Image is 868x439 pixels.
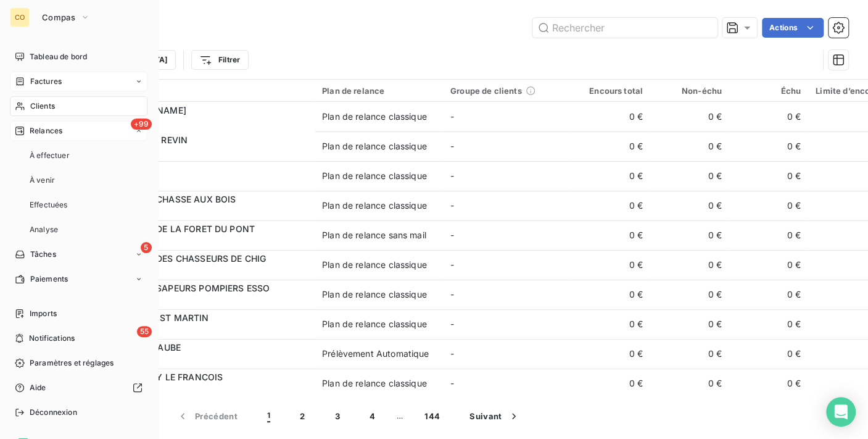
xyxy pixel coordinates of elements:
[30,274,68,285] span: Paiements
[729,102,808,132] td: 0 €
[450,86,522,96] span: Groupe de clients
[85,206,307,218] span: 4110
[42,12,75,22] span: Compas
[322,288,427,301] div: Plan de relance classique
[650,191,729,220] td: 0 €
[571,161,650,191] td: 0 €
[650,220,729,250] td: 0 €
[650,280,729,309] td: 0 €
[729,339,808,369] td: 0 €
[30,382,46,393] span: Aide
[571,309,650,339] td: 0 €
[30,224,58,235] span: Analyse
[85,253,266,264] span: Assoc AMICALE DES CHASSEURS DE CHIG
[85,265,307,277] span: 40286
[571,220,650,250] td: 0 €
[450,348,454,359] span: -
[30,199,68,211] span: Effectuées
[30,407,77,418] span: Déconnexion
[85,224,255,234] span: Assoc AMICALE DE LA FORET DU PONT
[455,403,535,429] button: Suivant
[30,357,114,369] span: Paramètres et réglages
[729,250,808,280] td: 0 €
[141,242,152,253] span: 5
[85,194,236,204] span: Assoc AMICALE CHASSE AUX BOIS
[571,250,650,280] td: 0 €
[450,259,454,270] span: -
[322,318,427,330] div: Plan de relance classique
[322,348,429,360] div: Prélèvement Automatique
[571,280,650,309] td: 0 €
[322,229,426,241] div: Plan de relance sans mail
[131,119,152,130] span: +99
[191,50,248,70] button: Filtrer
[85,117,307,129] span: 66597
[322,259,427,271] div: Plan de relance classique
[650,161,729,191] td: 0 €
[322,199,427,212] div: Plan de relance classique
[450,141,454,151] span: -
[571,132,650,161] td: 0 €
[729,309,808,339] td: 0 €
[450,200,454,211] span: -
[10,7,30,27] div: CO
[650,369,729,398] td: 0 €
[571,102,650,132] td: 0 €
[729,220,808,250] td: 0 €
[30,76,62,87] span: Factures
[729,191,808,220] td: 0 €
[658,86,722,96] div: Non-échu
[650,339,729,369] td: 0 €
[30,125,62,136] span: Relances
[450,170,454,181] span: -
[729,161,808,191] td: 0 €
[729,280,808,309] td: 0 €
[737,86,801,96] div: Échu
[450,378,454,388] span: -
[85,324,307,337] span: 19167
[285,403,320,429] button: 2
[450,289,454,299] span: -
[30,175,55,186] span: À venir
[30,51,87,62] span: Tableau de bord
[137,326,152,337] span: 55
[85,283,270,293] span: Assoc AMICALE SAPEURS POMPIERS ESSO
[85,295,307,307] span: 70931
[650,132,729,161] td: 0 €
[410,403,455,429] button: 144
[322,170,427,182] div: Plan de relance classique
[30,101,55,112] span: Clients
[85,146,307,159] span: 32379
[650,102,729,132] td: 0 €
[826,397,856,427] div: Open Intercom Messenger
[450,111,454,122] span: -
[729,369,808,398] td: 0 €
[762,18,824,38] button: Actions
[29,333,75,344] span: Notifications
[571,369,650,398] td: 0 €
[355,403,390,429] button: 4
[532,18,717,38] input: Rechercher
[162,403,252,429] button: Précédent
[85,176,307,188] span: 75580
[30,308,57,319] span: Imports
[320,403,355,429] button: 3
[571,191,650,220] td: 0 €
[252,403,285,429] button: 1
[729,132,808,161] td: 0 €
[322,140,427,153] div: Plan de relance classique
[322,377,427,390] div: Plan de relance classique
[85,235,307,248] span: 9174
[30,249,56,260] span: Tâches
[85,354,307,366] span: 63665
[10,378,147,398] a: Aide
[322,111,427,123] div: Plan de relance classique
[267,410,270,422] span: 1
[579,86,643,96] div: Encours total
[322,86,436,96] div: Plan de relance
[450,230,454,240] span: -
[650,309,729,339] td: 0 €
[390,406,410,426] span: …
[571,339,650,369] td: 0 €
[30,150,70,161] span: À effectuer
